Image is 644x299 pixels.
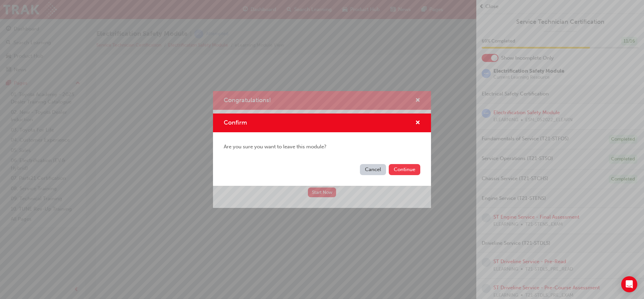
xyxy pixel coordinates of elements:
[360,164,386,175] button: Cancel
[213,132,431,161] div: Are you sure you want to leave this module?
[621,276,637,292] div: Open Intercom Messenger
[415,119,420,127] button: cross-icon
[213,114,431,186] div: Confirm
[224,119,247,126] span: Confirm
[389,164,420,175] button: Continue
[415,120,420,126] span: cross-icon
